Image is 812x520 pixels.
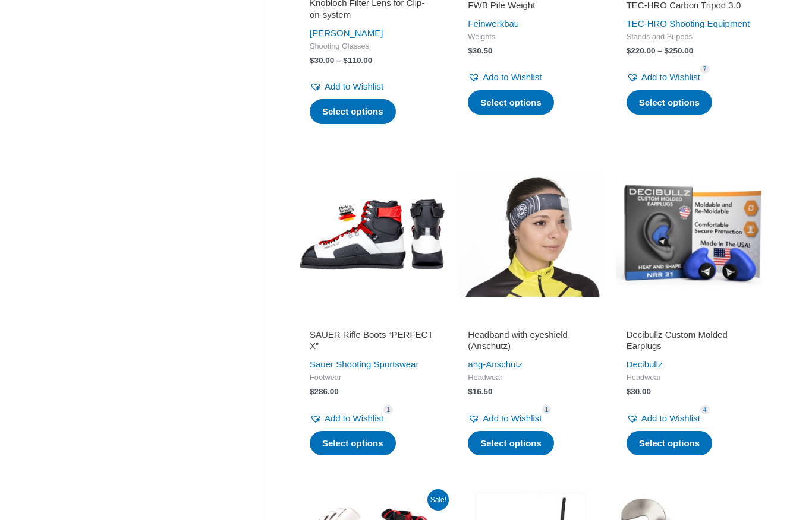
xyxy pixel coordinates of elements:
[310,99,396,124] a: Select options for “Knobloch Filter Lens for Clip-on-system”
[468,69,542,85] a: Add to Wishlist
[310,410,383,427] a: Add to Wishlist
[627,359,663,369] a: Decibullz
[483,413,542,423] span: Add to Wishlist
[310,78,383,95] a: Add to Wishlist
[542,405,552,414] span: 1
[310,431,396,456] a: Select options for “SAUER Rifle Boots "PERFECT X"”
[627,90,713,115] a: Select options for “TEC-HRO Carbon Tripod 3.0”
[468,46,492,55] bdi: 30.50
[310,56,334,65] bdi: 30.00
[468,46,473,55] span: $
[657,46,662,55] span: –
[310,329,435,357] a: SAUER Rifle Boots “PERFECT X”
[627,46,656,55] bdi: 220.00
[641,72,700,82] span: Add to Wishlist
[627,18,750,28] a: TEC-HRO Shooting Equipment
[627,431,713,456] a: Select options for “Decibullz Custom Molded Earplugs”
[468,431,554,456] a: Select options for “Headband with eyeshield (Anschutz)”
[468,373,593,383] span: Headwear
[325,413,383,423] span: Add to Wishlist
[627,32,751,42] span: Stands and Bi-pods
[700,405,710,414] span: 4
[627,315,751,329] iframe: Customer reviews powered by Trustpilot
[627,387,631,396] span: $
[627,410,700,427] a: Add to Wishlist
[343,56,348,65] span: $
[310,387,339,396] bdi: 286.00
[310,359,418,369] a: Sauer Shooting Sportswear
[627,46,631,55] span: $
[468,329,593,357] a: Headband with eyeshield (Anschutz)
[325,81,383,91] span: Add to Wishlist
[299,161,445,307] img: PERFECT X
[665,46,669,55] span: $
[343,56,372,65] bdi: 110.00
[310,329,435,352] h2: SAUER Rifle Boots “PERFECT X”
[641,413,700,423] span: Add to Wishlist
[616,161,762,307] img: Decibullz Custom Molded Earplugs
[483,72,542,82] span: Add to Wishlist
[468,410,542,427] a: Add to Wishlist
[627,373,751,383] span: Headwear
[468,90,554,115] a: Select options for “FWB Pile Weight”
[457,161,603,307] img: Headband with eyeshield (Anschutz)
[468,18,519,28] a: Feinwerkbau
[427,489,449,511] span: Sale!
[468,32,593,42] span: Weights
[665,46,694,55] bdi: 250.00
[310,387,314,396] span: $
[468,359,523,369] a: ahg-Anschütz
[310,42,435,52] span: Shooting Glasses
[700,65,710,74] span: 7
[627,329,751,352] h2: Decibullz Custom Molded Earplugs
[468,387,473,396] span: $
[336,56,341,65] span: –
[310,56,314,65] span: $
[627,69,700,85] a: Add to Wishlist
[627,329,751,357] a: Decibullz Custom Molded Earplugs
[468,387,492,396] bdi: 16.50
[468,329,593,352] h2: Headband with eyeshield (Anschutz)
[310,315,435,329] iframe: Customer reviews powered by Trustpilot
[310,28,383,38] a: [PERSON_NAME]
[627,387,651,396] bdi: 30.00
[310,373,435,383] span: Footwear
[383,405,393,414] span: 1
[468,315,593,329] iframe: Customer reviews powered by Trustpilot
